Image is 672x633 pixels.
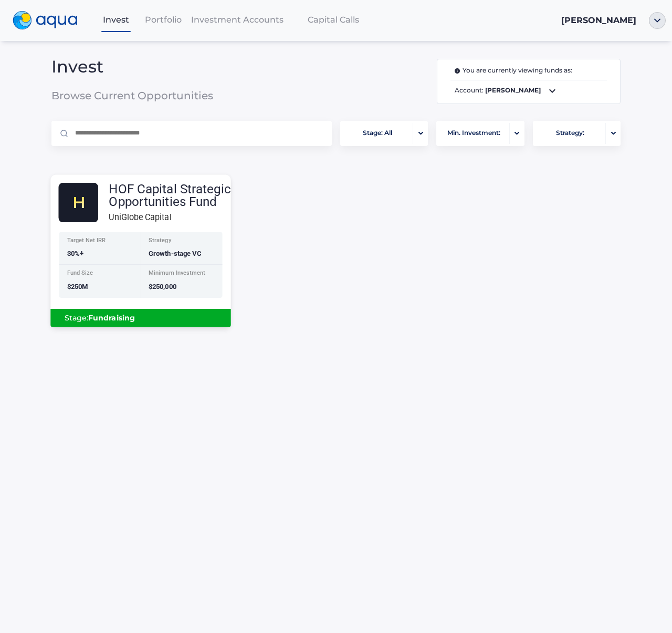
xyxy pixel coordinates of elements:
div: HOF Capital Strategic Opportunities Fund [109,183,230,208]
b: [PERSON_NAME] [485,86,541,94]
div: Fund Size [67,270,134,279]
span: $250,000 [149,283,176,290]
span: Growth-stage VC [149,250,202,257]
a: logo [6,8,92,33]
a: Invest [92,9,140,30]
img: i.svg [455,68,463,74]
div: Minimum Investment [149,270,216,279]
img: logo [13,11,78,30]
span: [PERSON_NAME] [561,15,636,25]
span: Portfolio [145,15,182,25]
div: Stage: [59,309,222,327]
img: HOF.svg [58,183,98,223]
span: Strategy: [556,123,584,143]
span: Stage: All [363,123,392,143]
img: Magnifier [60,130,68,137]
button: Min. Investment:portfolio-arrow [436,121,524,146]
span: Min. Investment: [447,123,500,143]
a: Capital Calls [288,9,379,30]
span: 30%+ [67,250,83,257]
span: Capital Calls [308,15,359,25]
span: $250M [67,283,88,290]
span: Invest [51,61,241,72]
a: Investment Accounts [187,9,288,30]
a: Portfolio [140,9,187,30]
img: ellipse [649,12,666,29]
img: portfolio-arrow [514,131,519,135]
div: UniGlobe Capital [109,211,230,224]
span: Invest [103,15,129,25]
span: Account: [450,85,607,97]
button: Stage: Allportfolio-arrow [340,121,428,146]
img: portfolio-arrow [611,131,616,135]
div: Target Net IRR [67,237,134,246]
button: Strategy:portfolio-arrow [533,121,621,146]
div: Strategy [149,237,216,246]
span: Investment Accounts [191,15,283,25]
img: portfolio-arrow [418,131,423,135]
span: You are currently viewing funds as: [455,66,572,76]
b: Fundraising [88,313,135,323]
span: Browse Current Opportunities [51,90,241,101]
